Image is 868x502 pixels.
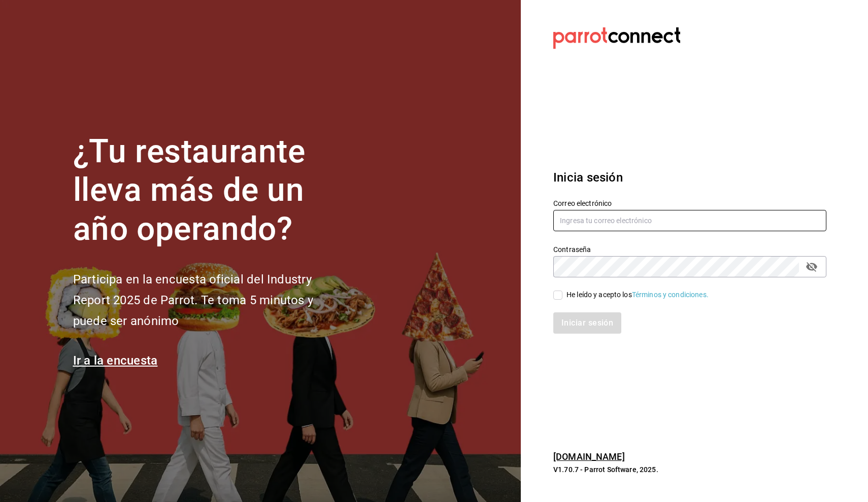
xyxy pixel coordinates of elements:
h2: Participa en la encuesta oficial del Industry Report 2025 de Parrot. Te toma 5 minutos y puede se... [73,269,347,331]
h1: ¿Tu restaurante lleva más de un año operando? [73,132,347,249]
button: passwordField [803,258,820,275]
a: Ir a la encuesta [73,353,158,368]
div: He leído y acepto los [566,290,709,300]
input: Ingresa tu correo electrónico [553,210,826,231]
p: V1.70.7 - Parrot Software, 2025. [553,464,826,475]
label: Correo electrónico [553,199,826,206]
a: Términos y condiciones. [632,291,709,299]
a: [DOMAIN_NAME] [553,451,625,462]
h3: Inicia sesión [553,168,826,187]
label: Contraseña [553,245,826,253]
